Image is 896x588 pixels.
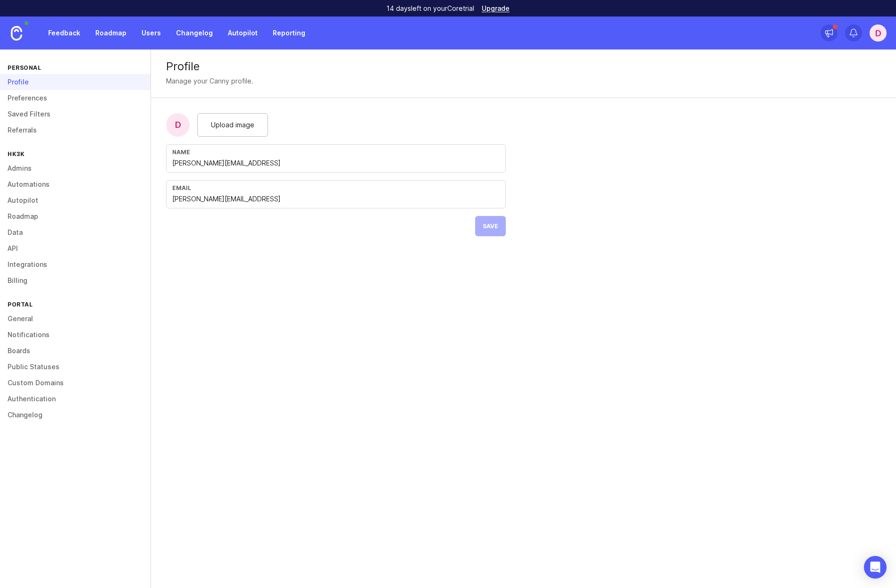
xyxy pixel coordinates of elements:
[482,5,510,12] a: Upgrade
[136,25,167,41] a: Users
[42,25,86,41] a: Feedback
[172,184,500,191] div: Email
[166,113,190,137] div: d
[386,4,474,13] p: 14 days left on your Core trial
[222,25,263,41] a: Autopilot
[864,556,887,579] div: Open Intercom Messenger
[172,149,500,156] div: Name
[870,25,887,41] button: d
[211,120,254,130] span: Upload image
[170,25,218,41] a: Changelog
[166,61,881,72] div: Profile
[267,25,311,41] a: Reporting
[11,26,22,41] img: Canny Home
[166,76,253,86] div: Manage your Canny profile.
[90,25,132,41] a: Roadmap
